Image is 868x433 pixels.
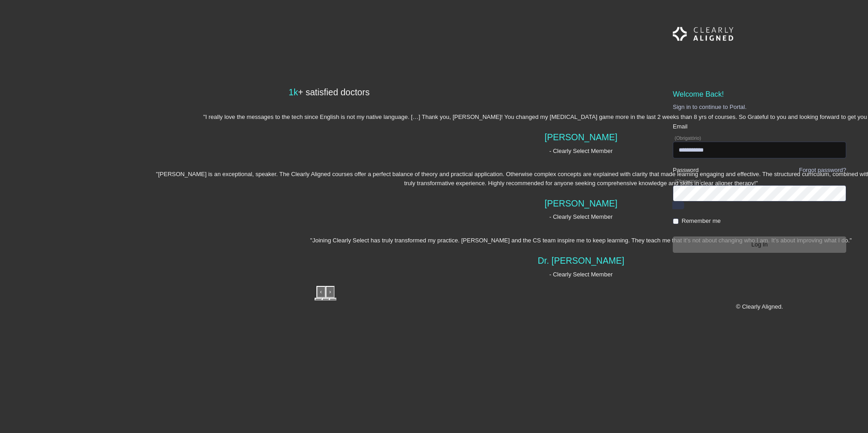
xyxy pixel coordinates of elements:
h5: Welcome Back! [673,90,846,99]
label: Email [673,122,688,131]
p: © Clearly Aligned. [673,302,846,311]
span: Next [329,288,331,295]
h4: + satisfied doctors [151,87,501,98]
label: Remember me [682,216,721,226]
span: 1k [289,87,298,97]
small: (Obrigatório) [675,179,701,184]
span: Previous [320,288,322,295]
a: Forgot password? [799,167,846,173]
p: Sign in to continue to Portal. [673,103,846,112]
small: (Obrigatório) [675,136,701,141]
label: Password [673,166,699,175]
img: Logo Horizontal [673,22,734,46]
